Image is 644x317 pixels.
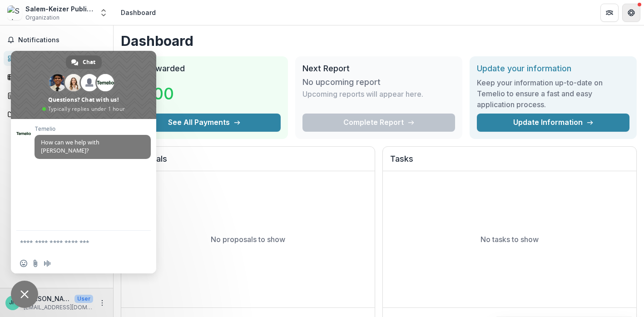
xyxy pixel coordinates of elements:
textarea: Compose your message... [20,238,127,247]
p: Upcoming reports will appear here. [302,89,423,99]
p: No tasks to show [481,234,539,245]
h2: Tasks [390,154,629,171]
div: Chat [66,55,102,69]
h3: Keep your information up-to-date on Temelio to ensure a fast and easy application process. [477,77,629,110]
button: More [97,297,108,308]
a: Documents [4,107,109,122]
a: Proposals [4,88,109,103]
h3: $0.00 [128,81,196,106]
span: How can we help with [PERSON_NAME]? [41,139,99,154]
p: User [74,295,93,303]
h2: Total Awarded [128,64,281,74]
div: Close chat [11,281,38,308]
h3: No upcoming report [302,77,381,87]
p: No proposals to show [211,234,285,245]
button: Partners [600,4,619,22]
div: Dashboard [121,8,156,17]
span: Send a file [32,260,39,267]
img: Salem-Keizer Public Schools [7,5,22,20]
div: Jordan Netter [9,300,16,306]
p: [PERSON_NAME] [24,294,71,303]
span: Notifications [18,36,106,44]
a: Dashboard [4,51,109,66]
span: Organization [25,14,59,22]
div: Salem-Keizer Public Schools [25,4,94,14]
h2: Proposals [129,154,367,171]
h2: Next Report [302,64,455,74]
span: Insert an emoji [20,260,27,267]
a: Tasks [4,69,109,84]
h1: Dashboard [121,33,637,49]
nav: breadcrumb [117,6,159,19]
h2: Update your information [477,64,629,74]
p: [EMAIL_ADDRESS][DOMAIN_NAME] [24,303,93,312]
span: Chat [83,55,95,69]
button: Open entity switcher [97,4,110,22]
span: Audio message [44,260,51,267]
span: Temelio [35,126,151,132]
button: Notifications [4,33,109,47]
button: Get Help [622,4,640,22]
a: Update Information [477,114,629,132]
button: See All Payments [128,114,281,132]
